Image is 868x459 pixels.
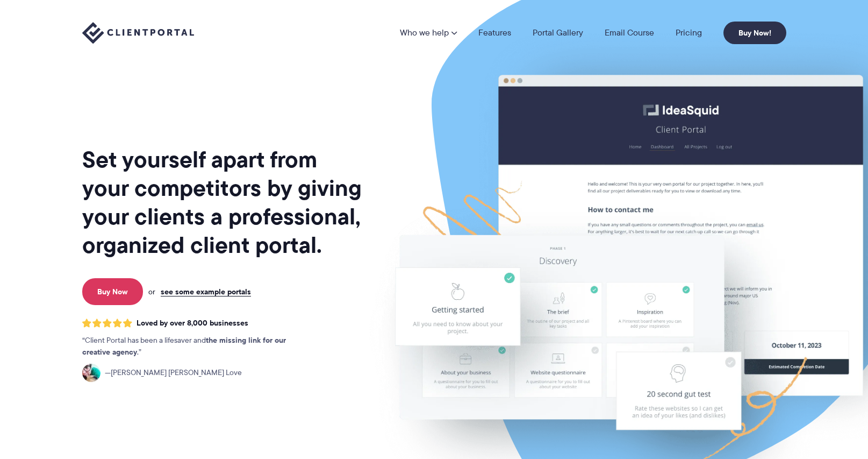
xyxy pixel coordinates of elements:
a: see some example portals [161,287,251,296]
a: Features [478,29,511,37]
a: Pricing [676,29,702,37]
h1: Set yourself apart from your competitors by giving your clients a professional, organized client ... [82,145,364,259]
a: Buy Now! [723,22,786,44]
a: Portal Gallery [533,29,583,37]
span: or [148,287,155,296]
span: Loved by over 8,000 businesses [137,319,248,328]
a: Who we help [400,29,457,37]
a: Email Course [605,29,654,37]
p: Client Portal has been a lifesaver and . [82,335,308,358]
span: [PERSON_NAME] [PERSON_NAME] Love [105,367,242,379]
a: Buy Now [82,278,143,305]
strong: the missing link for our creative agency [82,334,286,358]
